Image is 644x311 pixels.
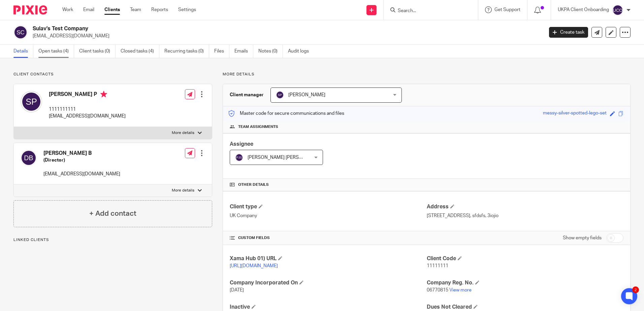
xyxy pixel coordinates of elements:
p: [STREET_ADDRESS], sfdsfs, 3iojio [427,212,623,219]
img: svg%3E [13,25,28,39]
a: Audit logs [288,45,314,58]
p: Linked clients [13,237,212,243]
span: Assignee [230,141,253,147]
h4: CUSTOM FIELDS [230,235,426,241]
img: svg%3E [21,150,37,166]
h4: [PERSON_NAME] B [43,150,120,157]
img: svg%3E [612,5,623,15]
h5: (Director) [43,157,120,164]
a: Clients [104,6,120,13]
p: UK Company [230,212,426,219]
p: [EMAIL_ADDRESS][DOMAIN_NAME] [43,171,120,177]
h4: Dues Not Cleared [427,304,623,311]
p: 1111111111 [49,106,126,113]
img: Pixie [13,5,47,14]
h4: Xama Hub 01) URL [230,255,426,262]
span: 11111111 [427,264,448,268]
p: Master code for secure communications and files [228,110,344,117]
p: [EMAIL_ADDRESS][DOMAIN_NAME] [49,113,126,119]
p: [EMAIL_ADDRESS][DOMAIN_NAME] [33,33,539,39]
a: Create task [549,27,588,38]
a: Closed tasks (4) [121,45,159,58]
span: [PERSON_NAME] [PERSON_NAME] [248,155,323,160]
div: 2 [632,286,639,293]
span: Other details [238,182,269,187]
a: Client tasks (0) [79,45,116,58]
img: svg%3E [21,91,42,112]
h4: Company Reg. No. [427,279,623,286]
p: UKPA Client Onboarding [558,6,609,13]
img: svg%3E [276,91,284,99]
a: Reports [151,6,168,13]
a: Emails [234,45,253,58]
p: Client contacts [13,72,212,77]
a: Work [62,6,73,13]
div: messy-silver-spotted-lego-set [543,110,607,117]
a: Settings [178,6,196,13]
a: Files [214,45,229,58]
h4: Address [427,203,623,210]
label: Show empty fields [563,235,602,241]
img: svg%3E [235,153,243,162]
input: Search [397,8,458,14]
p: More details [172,188,194,193]
h4: + Add contact [89,208,136,219]
a: Email [83,6,94,13]
span: 06770815 [427,288,448,292]
a: Open tasks (4) [38,45,74,58]
span: Get Support [494,7,520,12]
a: Recurring tasks (0) [164,45,209,58]
a: Notes (0) [258,45,283,58]
p: More details [172,130,194,136]
span: Team assignments [238,124,278,130]
a: View more [449,288,472,292]
h2: Sulav's Test Company [33,25,438,32]
a: Team [130,6,141,13]
h3: Client manager [230,92,264,98]
h4: Inactive [230,304,426,311]
a: [URL][DOMAIN_NAME] [230,264,278,268]
h4: Company Incorporated On [230,279,426,286]
a: Details [13,45,33,58]
span: [DATE] [230,288,244,292]
h4: Client Code [427,255,623,262]
h4: Client type [230,203,426,210]
h4: [PERSON_NAME] P [49,91,126,99]
span: [PERSON_NAME] [288,93,325,97]
p: More details [223,72,631,77]
i: Primary [100,91,107,98]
